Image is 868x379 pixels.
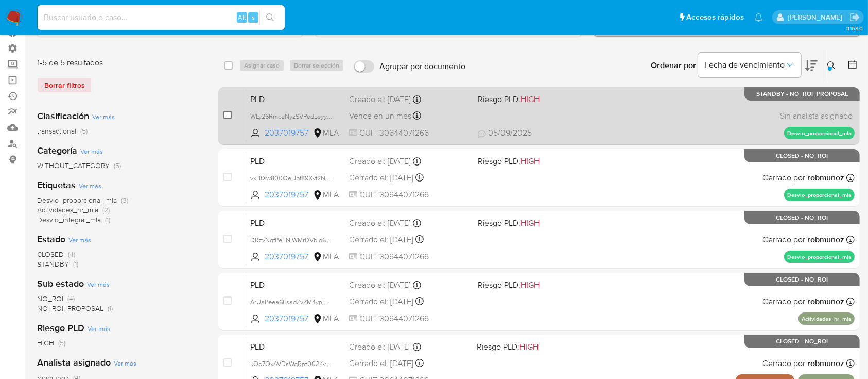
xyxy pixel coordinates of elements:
[259,10,281,25] button: search-icon
[846,24,863,32] span: 3.158.0
[754,13,763,22] a: Notificaciones
[238,12,246,22] span: Alt
[38,11,285,24] input: Buscar usuario o caso...
[252,12,255,22] span: s
[849,12,860,23] a: Salir
[686,12,744,23] span: Accesos rápidos
[788,12,846,22] p: ezequiel.castrillon@mercadolibre.com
